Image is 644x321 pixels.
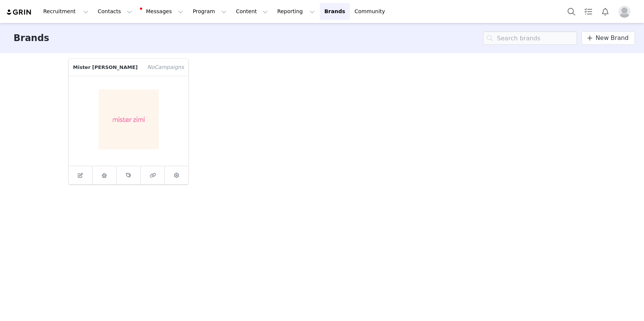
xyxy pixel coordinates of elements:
[68,59,143,76] p: Mister [PERSON_NAME]
[137,3,188,20] button: Messages
[6,9,32,16] img: grin logo
[582,31,635,45] a: New Brand
[595,34,629,43] span: New Brand
[483,31,577,45] input: Search brands
[273,3,319,20] button: Reporting
[614,6,638,18] button: Profile
[563,3,580,20] button: Search
[93,3,137,20] button: Contacts
[147,63,155,71] span: No
[39,3,93,20] button: Recruitment
[320,3,349,20] a: Brands
[14,31,49,45] h3: Brands
[597,3,614,20] button: Notifications
[580,3,597,20] a: Tasks
[618,6,630,18] img: placeholder-profile.jpg
[181,63,184,71] span: s
[231,3,272,20] button: Content
[143,59,188,76] span: Campaign
[350,3,393,20] a: Community
[188,3,231,20] button: Program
